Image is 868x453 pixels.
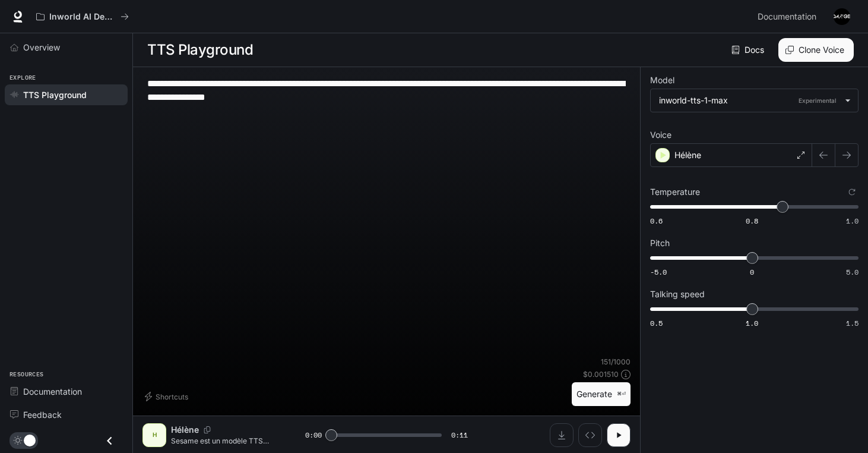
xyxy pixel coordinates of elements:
[49,12,116,22] p: Inworld AI Demos
[729,38,769,62] a: Docs
[23,385,82,398] span: Documentation
[96,429,123,453] button: Close drawer
[199,426,216,433] button: Copy Voice ID
[650,318,663,328] span: 0.5
[830,5,854,29] button: User avatar
[753,5,825,29] a: Documentation
[846,267,859,277] span: 5.0
[650,239,670,247] p: Pitch
[171,436,277,446] p: Sesame est un modèle TTS open source (environ 1 milliard de paramètres), conçu pour être léger, r...
[23,408,62,421] span: Feedback
[572,382,631,407] button: Generate⌘⏎
[650,290,705,298] p: Talking speed
[650,76,674,84] p: Model
[145,426,164,445] div: H
[617,391,626,398] p: ⌘⏎
[601,357,631,367] p: 151 / 1000
[651,89,858,112] div: inworld-tts-1-maxExperimental
[451,429,468,441] span: 0:11
[845,185,859,199] button: Reset to default
[5,84,128,105] a: TTS Playground
[834,8,850,25] img: User avatar
[5,381,128,402] a: Documentation
[23,41,60,54] span: Overview
[650,188,700,196] p: Temperature
[758,10,816,24] span: Documentation
[846,318,859,328] span: 1.5
[746,318,758,328] span: 1.0
[23,89,87,101] span: TTS Playground
[846,216,859,226] span: 1.0
[550,423,574,447] button: Download audio
[578,423,602,447] button: Inspect
[650,216,663,226] span: 0.6
[142,387,193,406] button: Shortcuts
[5,37,128,58] a: Overview
[796,95,839,106] p: Experimental
[583,369,619,379] p: $ 0.001510
[746,216,758,226] span: 0.8
[650,267,667,277] span: -5.0
[750,267,754,277] span: 0
[305,429,322,441] span: 0:00
[778,38,854,62] button: Clone Voice
[674,149,701,161] p: Hélène
[5,404,128,425] a: Feedback
[171,424,199,436] p: Hélène
[147,38,253,62] h1: TTS Playground
[659,95,839,106] div: inworld-tts-1-max
[650,131,671,139] p: Voice
[24,433,36,446] span: Dark mode toggle
[31,5,134,29] button: All workspaces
